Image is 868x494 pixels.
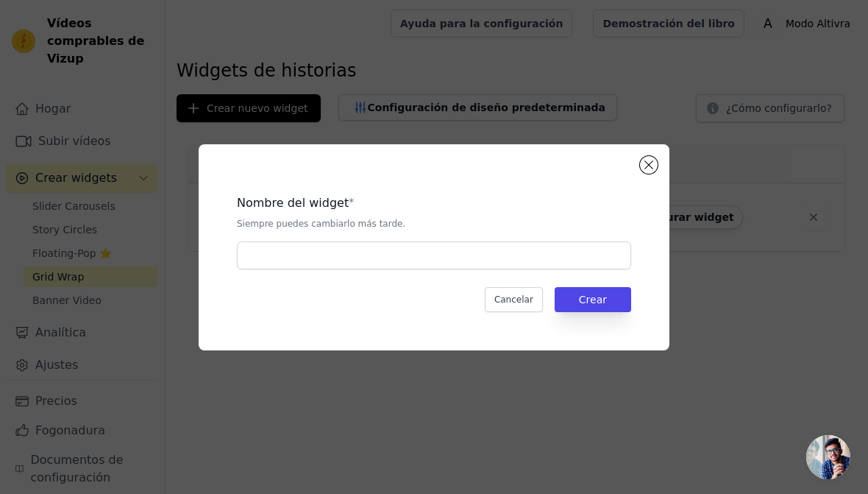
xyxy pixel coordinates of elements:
[494,294,533,305] font: Cancelar
[806,435,850,479] div: Chat abierto
[237,219,405,229] font: Siempre puedes cambiarlo más tarde.
[237,196,349,210] font: Nombre del widget
[640,156,658,174] button: Cerrar modal
[579,294,607,306] font: Crear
